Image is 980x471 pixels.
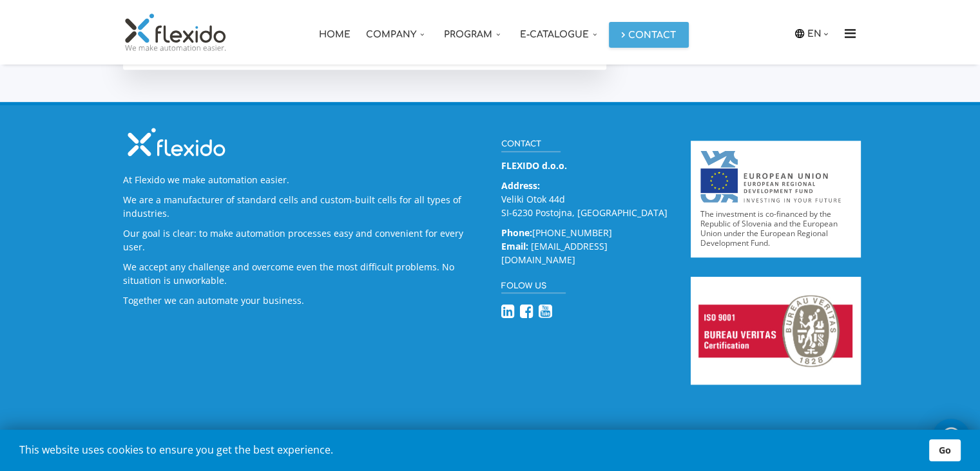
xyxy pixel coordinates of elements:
img: Flexido, d.o.o. [123,13,229,52]
h3: Contact [501,137,561,152]
img: whatsapp_icon_white.svg [938,425,964,450]
a: [EMAIL_ADDRESS][DOMAIN_NAME] [501,240,608,266]
img: Flexido [123,125,229,160]
p: We accept any challenge and overcome even the most difficult problems. No situation is unworkable. [123,260,483,287]
p: Together we can automate your business. [123,294,483,307]
strong: Email: [501,240,528,252]
img: ISO 9001 - Bureau Veritas Certification [691,277,861,385]
p: The investment is co-financed by the Republic of Slovenia and the European Union under the Europe... [700,209,851,248]
a: Contact [609,22,689,48]
p: We are a manufacturer of standard cells and custom-built cells for all types of industries. [123,193,483,220]
a: Go [929,439,961,461]
p: [PHONE_NUMBER] [501,226,671,266]
strong: FLEXIDO d.o.o. [501,159,567,172]
img: icon-laguage.svg [794,28,805,39]
p: Veliki Otok 44d SI-6230 Postojna, [GEOGRAPHIC_DATA] [501,179,671,219]
h3: Folow Us [501,279,566,294]
a: The investment is co-financed by the Republic of Slovenia and the European Union under the Europe... [700,150,851,248]
a: EN [807,26,832,41]
p: At Flexido we make automation easier. [123,173,483,186]
strong: Phone: [501,226,532,239]
strong: Address: [501,179,540,192]
i: Menu [840,27,861,40]
p: Our goal is clear: to make automation processes easy and convenient for every user. [123,226,483,254]
img: The European Regional Development Fund [700,150,851,203]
